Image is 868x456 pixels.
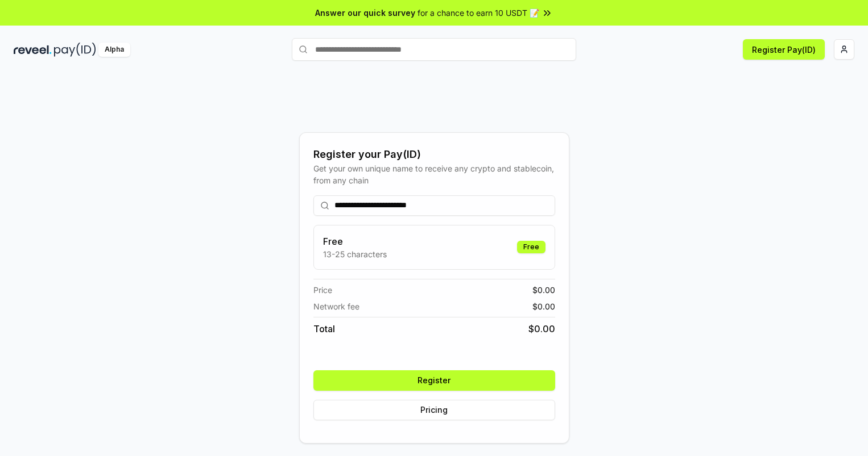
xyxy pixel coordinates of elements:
[313,162,555,186] div: Get your own unique name to receive any crypto and stablecoin, from any chain
[743,39,825,60] button: Register Pay(ID)
[517,241,545,253] div: Free
[313,370,555,391] button: Register
[98,43,130,57] div: Alpha
[323,235,387,248] h3: Free
[313,300,359,312] span: Network fee
[418,7,539,19] span: for a chance to earn 10 USDT 📝
[313,147,555,162] div: Register your Pay(ID)
[315,7,415,19] span: Answer our quick survey
[14,43,52,57] img: reveel_dark
[313,322,335,336] span: Total
[323,248,387,260] p: 13-25 characters
[54,43,96,57] img: pay_id
[313,400,555,420] button: Pricing
[532,284,555,296] span: $ 0.00
[532,300,555,312] span: $ 0.00
[313,284,332,296] span: Price
[528,322,555,336] span: $ 0.00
